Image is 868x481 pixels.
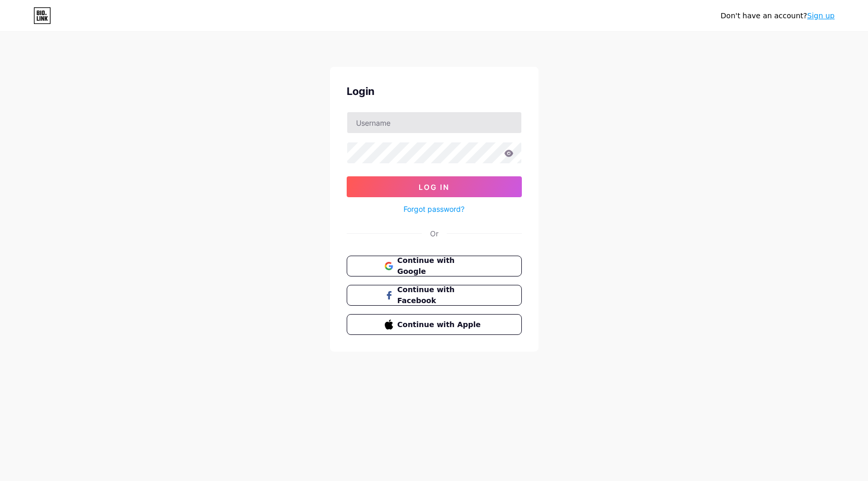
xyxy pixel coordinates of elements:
[397,255,483,277] span: Continue with Google
[720,10,835,21] div: Don't have an account?
[347,256,522,276] button: Continue with Google
[347,112,521,133] input: Username
[347,285,522,306] button: Continue with Facebook
[397,284,483,306] span: Continue with Facebook
[430,228,438,239] div: Or
[347,176,522,197] button: Log In
[347,83,522,99] div: Login
[807,11,835,20] a: Sign up
[347,314,522,335] button: Continue with Apple
[404,203,464,214] a: Forgot password?
[419,183,449,191] span: Log In
[397,319,483,330] span: Continue with Apple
